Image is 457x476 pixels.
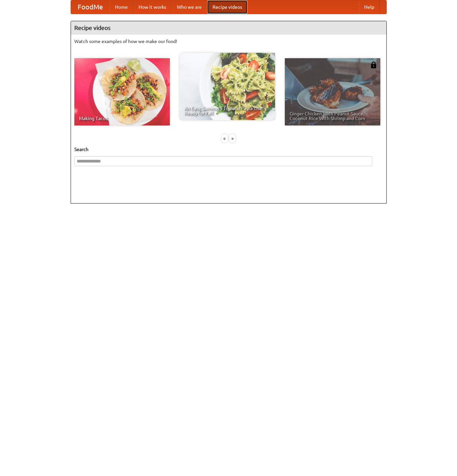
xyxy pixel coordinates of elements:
a: Making Tacos [74,58,170,125]
a: How it works [133,0,172,14]
div: » [229,134,235,143]
p: Watch some examples of how we make our food! [74,38,383,45]
span: An Easy, Summery Tomato Pasta That's Ready for Fall [184,106,270,115]
span: Making Tacos [79,116,165,121]
a: An Easy, Summery Tomato Pasta That's Ready for Fall [180,53,275,120]
h5: Search [74,146,383,153]
div: « [222,134,228,143]
h4: Recipe videos [71,21,386,35]
a: FoodMe [71,0,110,14]
a: Who we are [172,0,207,14]
img: 483408.png [370,62,377,68]
a: Home [110,0,133,14]
a: Recipe videos [207,0,247,14]
a: Help [359,0,380,14]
